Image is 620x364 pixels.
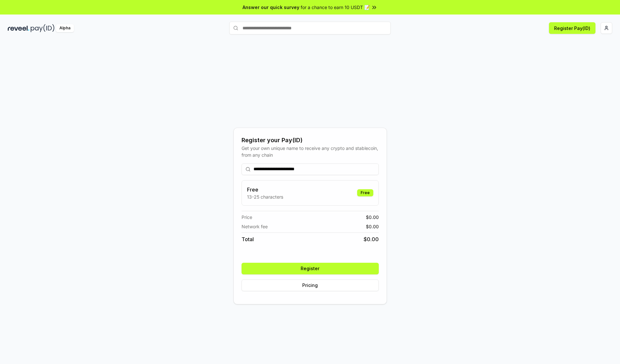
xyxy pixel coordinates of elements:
[301,4,370,11] span: for a chance to earn 10 USDT 📝
[31,24,55,32] img: pay_id
[357,189,373,196] div: Free
[242,263,379,274] button: Register
[242,136,379,145] div: Register your Pay(ID)
[366,214,379,221] span: $ 0.00
[366,223,379,230] span: $ 0.00
[247,186,283,193] h3: Free
[242,235,254,243] span: Total
[243,4,299,11] span: Answer our quick survey
[242,145,379,158] div: Get your own unique name to receive any crypto and stablecoin, from any chain
[247,193,283,200] p: 13-25 characters
[56,24,74,32] div: Alpha
[242,280,379,291] button: Pricing
[242,214,252,221] span: Price
[364,235,379,243] span: $ 0.00
[8,24,29,32] img: reveel_dark
[549,22,595,34] button: Register Pay(ID)
[242,223,268,230] span: Network fee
